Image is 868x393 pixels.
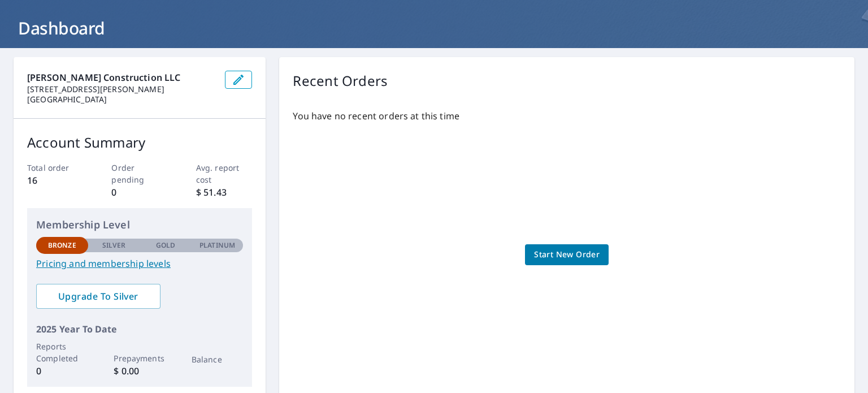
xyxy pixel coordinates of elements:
p: [STREET_ADDRESS][PERSON_NAME] [27,84,216,94]
p: [GEOGRAPHIC_DATA] [27,94,216,105]
p: 2025 Year To Date [36,322,243,336]
h1: Dashboard [14,16,854,40]
p: Total order [27,162,84,174]
a: Pricing and membership levels [36,257,243,270]
span: Start New Order [534,248,600,262]
span: Upgrade To Silver [45,290,151,303]
p: You have no recent orders at this time [293,109,841,123]
p: Recent Orders [293,71,388,91]
p: [PERSON_NAME] Construction LLC [27,71,216,84]
p: 16 [27,174,84,187]
p: 0 [111,185,168,199]
p: Order pending [111,162,168,185]
p: Avg. report cost [196,162,253,185]
p: Balance [192,353,244,365]
p: Platinum [199,240,235,251]
p: Gold [156,240,175,251]
p: Prepayments [114,352,166,364]
p: Account Summary [27,132,252,153]
p: Membership Level [36,217,243,232]
p: Silver [102,240,126,251]
p: $ 51.43 [196,185,253,199]
p: Reports Completed [36,340,88,364]
a: Start New Order [525,244,609,265]
p: Bronze [48,240,76,251]
p: $ 0.00 [114,364,166,378]
p: 0 [36,364,88,378]
a: Upgrade To Silver [36,284,160,309]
